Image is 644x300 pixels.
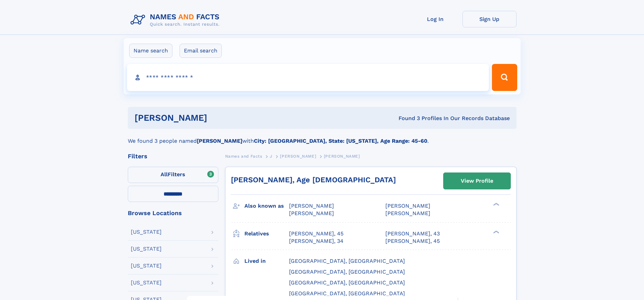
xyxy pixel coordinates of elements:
[385,210,430,216] span: [PERSON_NAME]
[244,200,289,212] h3: Also known as
[270,152,272,160] a: J
[270,154,272,159] span: J
[131,263,162,269] div: [US_STATE]
[385,237,440,245] a: [PERSON_NAME], 45
[197,138,242,144] b: [PERSON_NAME]
[244,255,289,267] h3: Lived in
[135,114,303,122] h1: [PERSON_NAME]
[303,115,510,122] div: Found 3 Profiles In Our Records Database
[127,64,489,91] input: search input
[131,229,162,235] div: [US_STATE]
[289,269,405,275] span: [GEOGRAPHIC_DATA], [GEOGRAPHIC_DATA]
[385,230,440,237] a: [PERSON_NAME], 43
[289,290,405,297] span: [GEOGRAPHIC_DATA], [GEOGRAPHIC_DATA]
[461,173,493,189] div: View Profile
[289,258,405,264] span: [GEOGRAPHIC_DATA], [GEOGRAPHIC_DATA]
[289,210,334,216] span: [PERSON_NAME]
[128,153,218,159] div: Filters
[129,44,172,58] label: Name search
[492,202,500,207] div: ❯
[128,167,218,183] label: Filters
[444,173,510,189] a: View Profile
[161,171,168,178] span: All
[492,64,517,91] button: Search Button
[131,246,162,252] div: [US_STATE]
[462,11,517,27] a: Sign Up
[408,11,462,27] a: Log In
[324,154,360,159] span: [PERSON_NAME]
[128,11,225,29] img: Logo Names and Facts
[231,176,396,184] a: [PERSON_NAME], Age [DEMOGRAPHIC_DATA]
[244,228,289,239] h3: Relatives
[289,237,343,245] a: [PERSON_NAME], 34
[180,44,222,58] label: Email search
[225,152,262,160] a: Names and Facts
[492,230,500,234] div: ❯
[280,152,316,160] a: [PERSON_NAME]
[289,279,405,286] span: [GEOGRAPHIC_DATA], [GEOGRAPHIC_DATA]
[280,154,316,159] span: [PERSON_NAME]
[289,203,334,209] span: [PERSON_NAME]
[128,129,517,145] div: We found 3 people named with .
[128,210,218,216] div: Browse Locations
[385,203,430,209] span: [PERSON_NAME]
[131,280,162,285] div: [US_STATE]
[254,138,427,144] b: City: [GEOGRAPHIC_DATA], State: [US_STATE], Age Range: 45-60
[289,230,343,237] a: [PERSON_NAME], 45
